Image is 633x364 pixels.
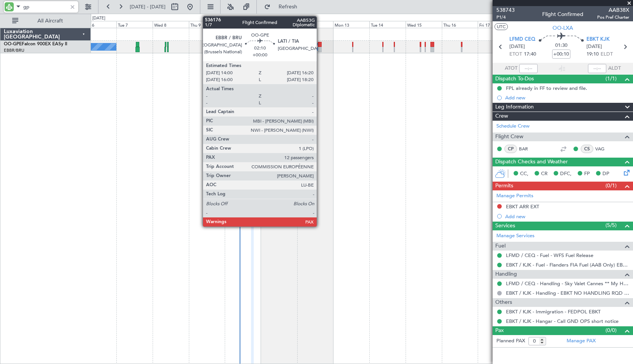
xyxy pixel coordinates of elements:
span: CC, [520,170,528,178]
span: (0/1) [606,182,617,190]
div: Fri 17 [478,21,514,28]
a: VAG [595,145,612,152]
div: Wed 8 [153,21,189,28]
span: DFC, [560,170,572,178]
label: Planned PAX [496,337,525,345]
span: P1/4 [496,14,515,21]
div: Add new [505,213,629,220]
button: Refresh [261,1,306,13]
a: Manage Permits [496,192,533,200]
span: Handling [495,270,517,279]
div: [DATE] [92,15,105,22]
span: CR [541,170,548,178]
span: (0/0) [606,326,617,334]
span: ETOT [509,51,522,58]
div: FPL already in FF to review and file. [506,85,587,91]
span: ELDT [601,51,613,58]
span: Dispatch Checks and Weather [495,158,568,166]
div: Add new [505,94,629,101]
div: Thu 9 [189,21,225,28]
span: Refresh [272,4,304,10]
div: No Crew [GEOGRAPHIC_DATA] ([GEOGRAPHIC_DATA] National) [263,41,391,53]
span: 538743 [496,6,515,14]
span: [DATE] [586,43,602,51]
div: Thu 16 [442,21,478,28]
span: 17:40 [524,51,536,58]
span: Crew [495,112,508,121]
a: Manage Services [496,232,535,240]
span: 01:30 [555,42,567,49]
span: OO-GPE [4,42,22,46]
a: EBKT / KJK - Immigration - FEDPOL EBKT [506,308,601,315]
div: Mon 6 [81,21,117,28]
span: FP [584,170,590,178]
div: Flight Confirmed [542,10,583,18]
div: Wed 15 [406,21,442,28]
div: Mon 13 [333,21,369,28]
span: Dispatch To-Dos [495,75,534,83]
span: AAB38X [597,6,629,14]
a: EBBR/BRU [4,48,24,53]
span: Services [495,222,515,230]
span: EBKT KJK [586,36,610,43]
span: Others [495,298,512,307]
a: EBKT / KJK - Handling - EBKT NO HANDLING RQD FOR CJ [506,290,629,296]
div: CS [581,145,593,153]
span: Fuel [495,242,506,251]
span: [DATE] [509,43,525,51]
a: LFMD / CEQ - Handling - Sky Valet Cannes ** My Handling**LFMD / CEQ [506,280,629,287]
button: All Aircraft [8,15,83,27]
div: Sat 11 [261,21,297,28]
span: [DATE] - [DATE] [130,3,166,10]
span: Permits [495,182,513,190]
span: OO-LXA [552,24,573,32]
div: Sun 12 [297,21,333,28]
span: (1/1) [606,75,617,83]
span: All Aircraft [20,18,81,24]
a: EBKT / KJK - Hangar - Call GND OPS short notice [506,318,619,324]
span: (5/5) [606,221,617,229]
div: Tue 14 [369,21,406,28]
a: Schedule Crew [496,123,530,130]
span: Pos Pref Charter [597,14,629,21]
a: EBKT / KJK - Fuel - Flanders FIA Fuel (AAB Only) EBKT / KJK [506,262,629,268]
div: EBKT ARR EXT [506,203,539,210]
span: Flight Crew [495,133,523,141]
span: Leg Information [495,103,534,112]
div: Tue 7 [116,21,153,28]
div: Fri 10 [225,21,261,28]
span: 19:10 [586,51,599,58]
span: LFMD CEQ [509,36,535,43]
div: CP [504,145,517,153]
a: Manage PAX [567,337,596,345]
a: OO-GPEFalcon 900EX EASy II [4,42,67,46]
span: Pax [495,326,504,335]
input: --:-- [519,64,538,73]
input: A/C (Reg. or Type) [23,1,67,13]
a: LFMD / CEQ - Fuel - WFS Fuel Release [506,252,593,259]
a: BAR [519,145,536,152]
span: ATOT [505,65,517,72]
span: ALDT [608,65,621,72]
button: UTC [494,23,508,30]
span: DP [602,170,609,178]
